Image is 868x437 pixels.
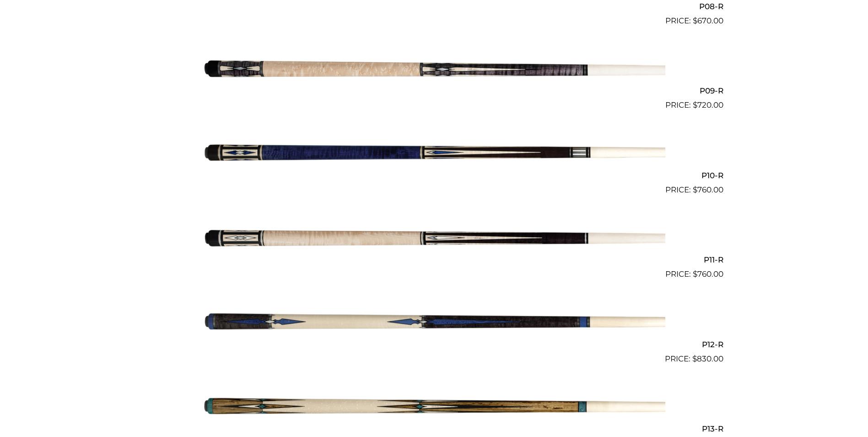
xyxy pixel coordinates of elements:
[145,336,723,353] h2: P12-R
[203,200,665,277] img: P11-R
[145,200,723,280] a: P11-R $760.00
[145,167,723,184] h2: P10-R
[693,185,697,194] span: $
[693,269,723,279] bdi: 760.00
[203,115,665,192] img: P10-R
[145,115,723,196] a: P10-R $760.00
[692,354,723,363] bdi: 830.00
[692,354,697,363] span: $
[693,100,697,109] span: $
[693,100,723,109] bdi: 720.00
[145,284,723,365] a: P12-R $830.00
[145,31,723,111] a: P09-R $720.00
[145,251,723,268] h2: P11-R
[145,82,723,99] h2: P09-R
[693,185,723,194] bdi: 760.00
[203,284,665,361] img: P12-R
[693,16,697,25] span: $
[203,31,665,108] img: P09-R
[693,16,723,25] bdi: 670.00
[693,269,697,279] span: $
